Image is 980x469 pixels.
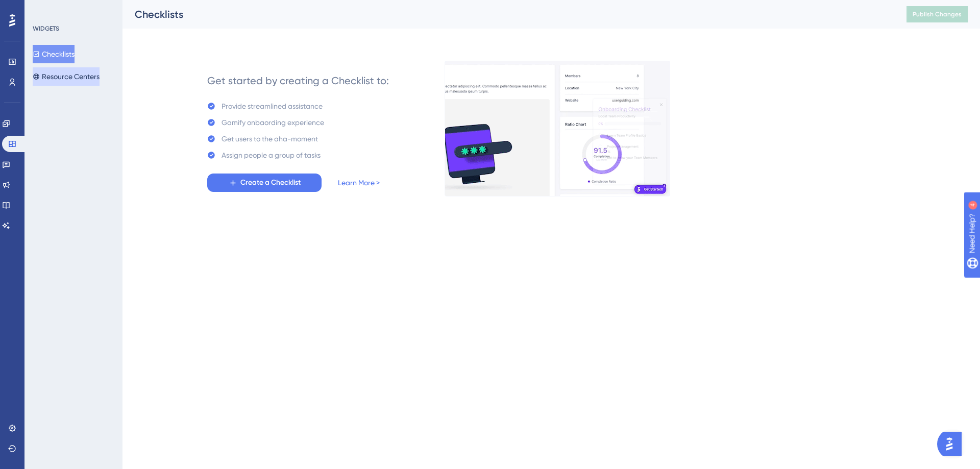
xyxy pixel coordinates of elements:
div: 4 [71,5,74,13]
span: Publish Changes [913,10,962,18]
button: Publish Changes [906,6,968,22]
iframe: UserGuiding AI Assistant Launcher [937,429,968,459]
button: Create a Checklist [207,174,322,192]
button: Resource Centers [33,67,100,86]
div: WIDGETS [33,24,59,33]
div: Get started by creating a Checklist to: [207,73,389,88]
div: Assign people a group of tasks [222,149,321,161]
div: Checklists [135,7,881,21]
span: Need Help? [24,3,64,15]
img: e28e67207451d1beac2d0b01ddd05b56.gif [445,61,670,196]
div: Gamify onbaording experience [222,116,324,129]
button: Checklists [33,45,75,63]
div: Provide streamlined assistance [222,100,323,112]
a: Learn More > [338,177,380,189]
span: Create a Checklist [240,177,301,189]
div: Get users to the aha-moment [222,133,318,145]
